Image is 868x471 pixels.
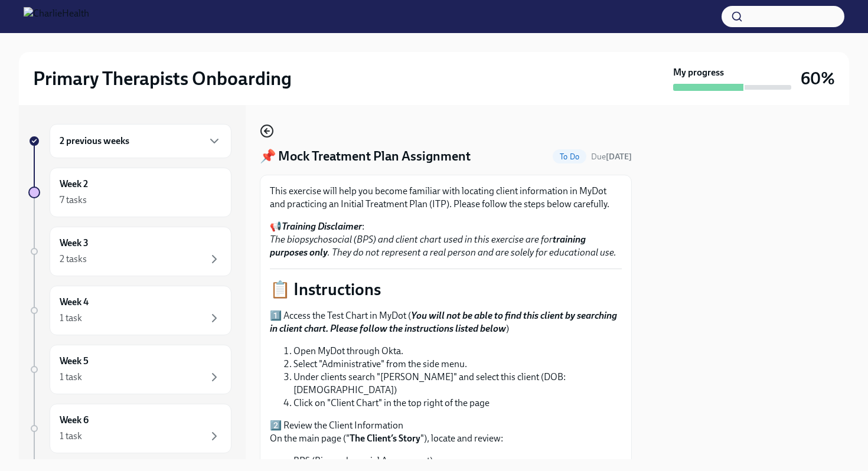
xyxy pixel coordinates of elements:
h6: Week 3 [60,237,89,250]
a: Week 32 tasks [28,227,231,276]
a: Week 27 tasks [28,168,231,217]
h6: Week 2 [60,178,88,191]
p: 1️⃣ Access the Test Chart in MyDot ( ) [270,309,622,335]
h6: Week 6 [60,414,89,427]
p: 📢 : [270,220,622,259]
li: Under clients search "[PERSON_NAME]" and select this client (DOB: [DEMOGRAPHIC_DATA]) [293,371,622,397]
span: To Do [553,152,586,161]
a: Week 41 task [28,286,231,335]
strong: You will not be able to find this client by searching in client chart. Please follow the instruct... [270,310,617,334]
div: 1 task [60,430,82,443]
li: Click on "Client Chart" in the top right of the page [293,397,622,410]
div: 2 tasks [60,253,87,266]
li: BPS (Biopsychosocial Assessment) [293,454,622,467]
h6: Week 4 [60,296,89,309]
a: Week 61 task [28,404,231,453]
div: 1 task [60,371,82,384]
p: 📋 Instructions [270,279,622,300]
a: Week 51 task [28,345,231,394]
span: August 22nd, 2025 09:00 [591,151,632,162]
li: Select "Administrative" from the side menu. [293,358,622,371]
h3: 60% [801,68,835,89]
strong: [DATE] [606,152,632,162]
h2: Primary Therapists Onboarding [33,67,292,90]
strong: The Client’s Story [350,433,420,444]
h6: Week 5 [60,355,89,368]
em: The biopsychosocial (BPS) and client chart used in this exercise are for . They do not represent ... [270,234,616,258]
div: 1 task [60,312,82,325]
div: 2 previous weeks [50,124,231,158]
strong: Training Disclaimer [282,221,362,232]
p: This exercise will help you become familiar with locating client information in MyDot and practic... [270,185,622,211]
span: Due [591,152,632,162]
h6: 2 previous weeks [60,135,129,148]
li: Open MyDot through Okta. [293,345,622,358]
img: CharlieHealth [24,7,89,26]
p: 2️⃣ Review the Client Information On the main page (" "), locate and review: [270,419,622,445]
h4: 📌 Mock Treatment Plan Assignment [260,148,471,165]
div: 7 tasks [60,194,87,207]
strong: My progress [673,66,724,79]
